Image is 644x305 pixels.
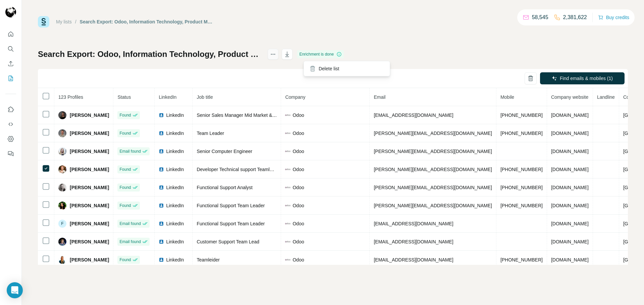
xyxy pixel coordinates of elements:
img: Surfe Logo [38,16,49,27]
img: LinkedIn logo [159,221,164,226]
span: Email found [119,239,141,245]
span: Developer Technical support Teamleader [197,167,281,172]
span: [DOMAIN_NAME] [551,203,589,208]
span: Senior Sales Manager Mid Market & Corporate Department [197,112,320,118]
button: Dashboard [5,133,16,145]
span: Odoo [292,202,304,209]
button: My lists [5,72,16,84]
span: [EMAIL_ADDRESS][DOMAIN_NAME] [374,257,453,262]
span: Mobile [500,94,514,100]
img: company-logo [285,168,290,170]
button: Use Surfe API [5,118,16,130]
span: [PHONE_NUMBER] [500,203,543,208]
span: [PERSON_NAME] [70,202,109,209]
img: company-logo [285,114,290,116]
span: [EMAIL_ADDRESS][DOMAIN_NAME] [374,221,453,226]
span: [PERSON_NAME] [70,220,109,227]
span: Odoo [292,238,304,245]
span: [DOMAIN_NAME] [551,149,589,154]
span: LinkedIn [159,94,176,100]
span: Odoo [292,148,304,155]
img: company-logo [285,223,290,224]
span: [DOMAIN_NAME] [551,131,589,136]
span: [DOMAIN_NAME] [551,239,589,244]
div: F [58,220,66,228]
span: [PERSON_NAME] [70,238,109,245]
button: Quick start [5,28,16,40]
span: [PHONE_NUMBER] [500,185,543,190]
img: company-logo [285,132,290,134]
span: Functional Support Team Leader [197,221,265,226]
span: Found [119,112,131,118]
span: [PERSON_NAME][EMAIL_ADDRESS][DOMAIN_NAME] [374,203,492,208]
span: Found [119,130,131,136]
img: company-logo [285,241,290,242]
a: My lists [56,19,72,24]
button: actions [268,49,278,60]
span: [PHONE_NUMBER] [500,131,543,136]
span: Customer Support Team Lead [197,239,259,244]
span: 123 Profiles [58,94,83,100]
p: 2,381,622 [563,13,587,21]
span: [PHONE_NUMBER] [500,257,543,262]
button: Enrich CSV [5,58,16,70]
img: Avatar [58,238,66,246]
img: LinkedIn logo [159,167,164,172]
span: Odoo [292,256,304,263]
button: Search [5,43,16,55]
img: LinkedIn logo [159,131,164,136]
span: [EMAIL_ADDRESS][DOMAIN_NAME] [374,239,453,244]
img: LinkedIn logo [159,185,164,190]
span: Teamleider [197,257,219,262]
img: company-logo [285,259,290,260]
span: Country [623,94,640,100]
span: [PERSON_NAME] [70,184,109,191]
span: Found [119,257,131,263]
img: company-logo [285,186,290,188]
div: Delete list [305,63,388,75]
span: Find emails & mobiles (1) [560,75,613,82]
span: Job title [197,94,213,100]
img: Avatar [58,256,66,264]
span: [EMAIL_ADDRESS][DOMAIN_NAME] [374,112,453,118]
span: Team Leader [197,131,224,136]
img: LinkedIn logo [159,112,164,118]
div: Enrichment is done [297,50,344,58]
span: [PERSON_NAME][EMAIL_ADDRESS][DOMAIN_NAME] [374,185,492,190]
span: Found [119,203,131,209]
img: Avatar [58,147,66,155]
button: Find emails & mobiles (1) [540,72,625,84]
span: [PHONE_NUMBER] [500,167,543,172]
span: LinkedIn [166,202,184,209]
span: [PERSON_NAME] [70,148,109,155]
span: [PERSON_NAME][EMAIL_ADDRESS][DOMAIN_NAME] [374,167,492,172]
img: LinkedIn logo [159,257,164,262]
span: [PERSON_NAME] [70,112,109,119]
span: [DOMAIN_NAME] [551,221,589,226]
span: LinkedIn [166,184,184,191]
img: Avatar [58,165,66,173]
span: [PERSON_NAME][EMAIL_ADDRESS][DOMAIN_NAME] [374,149,492,154]
span: [DOMAIN_NAME] [551,167,589,172]
h1: Search Export: Odoo, Information Technology, Product Management, Engineering, Senior, Experienced... [38,49,262,60]
img: Avatar [58,183,66,192]
img: Avatar [5,7,16,17]
span: Email [374,94,385,100]
li: / [75,18,76,25]
span: LinkedIn [166,220,184,227]
img: Avatar [58,111,66,119]
img: Avatar [58,202,66,210]
span: LinkedIn [166,238,184,245]
span: Found [119,166,131,172]
span: LinkedIn [166,166,184,173]
span: Email found [119,148,141,154]
button: Use Surfe on LinkedIn [5,103,16,116]
span: LinkedIn [166,256,184,263]
div: Open Intercom Messenger [7,282,23,298]
span: [PERSON_NAME] [70,130,109,137]
button: Buy credits [598,13,629,22]
span: Found [119,184,131,190]
img: company-logo [285,150,290,152]
span: [DOMAIN_NAME] [551,185,589,190]
span: Senior Computer Engineer [197,149,252,154]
